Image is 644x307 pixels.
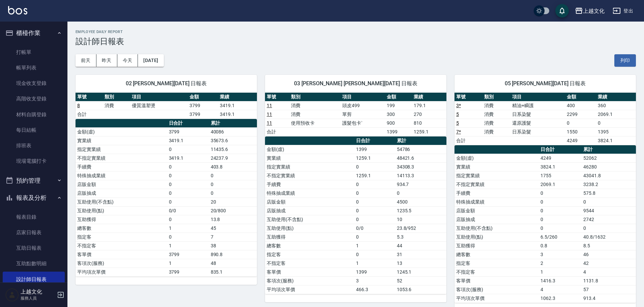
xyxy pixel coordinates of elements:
a: 5 [456,120,459,126]
td: 13.8 [209,215,257,224]
td: 46 [582,250,636,259]
td: 不指定客 [455,268,539,276]
td: 不指定客 [265,259,354,268]
td: 199 [385,101,412,110]
td: 4500 [395,197,446,206]
td: 24237.9 [209,154,257,162]
td: 消費 [482,119,510,127]
td: 14113.3 [395,171,446,180]
span: 05 [PERSON_NAME][DATE] 日報表 [463,80,628,87]
td: 3799 [167,127,209,136]
td: 0 [167,189,209,197]
td: 1395 [596,127,636,136]
td: 消費 [103,101,130,110]
a: 互助日報表 [3,240,65,256]
td: 1235.5 [395,206,446,215]
th: 日合計 [539,145,582,154]
button: 今天 [117,54,138,67]
td: 360 [596,101,636,110]
td: 指定實業績 [265,162,354,171]
h5: 上越文化 [21,288,55,295]
td: 3799 [167,250,209,259]
td: 0 [167,233,209,241]
td: 0 [167,197,209,206]
button: 櫃檯作業 [3,24,65,42]
td: 實業績 [265,154,354,162]
td: 日系染髮 [510,110,565,119]
td: 0 [354,197,395,206]
td: 3 [539,250,582,259]
td: 1399 [354,268,395,276]
td: 消費 [289,101,341,110]
td: 1399 [385,127,412,136]
td: 2069.1 [596,110,636,119]
td: 4 [539,285,582,294]
th: 日合計 [354,136,395,145]
td: 1259.1 [354,171,395,180]
td: 0 [354,233,395,241]
td: 54786 [395,145,446,154]
td: 3238.2 [582,180,636,189]
td: 20/800 [209,206,257,215]
td: 指定客 [455,259,539,268]
td: 4 [582,268,636,276]
td: 48421.6 [395,154,446,162]
th: 業績 [218,93,257,101]
th: 類別 [103,93,130,101]
td: 0.8 [539,241,582,250]
td: 實業績 [76,136,167,145]
td: 手續費 [76,162,167,171]
td: 總客數 [455,250,539,259]
button: [DATE] [138,54,164,67]
td: 466.3 [354,285,395,294]
th: 業績 [596,93,636,101]
th: 項目 [341,93,385,101]
td: 2742 [582,215,636,224]
td: 575.8 [582,189,636,197]
a: 設計師日報表 [3,272,65,287]
td: 1416.3 [539,276,582,285]
td: 指定實業績 [455,171,539,180]
td: 實業績 [455,162,539,171]
td: 1 [539,268,582,276]
button: 昨天 [96,54,117,67]
td: 1550 [565,127,596,136]
td: 46280 [582,162,636,171]
td: 40.8/1632 [582,233,636,241]
td: 1131.8 [582,276,636,285]
td: 0 [395,189,446,197]
td: 客單價 [76,250,167,259]
td: 單剪 [341,110,385,119]
td: 總客數 [265,241,354,250]
td: 互助獲得 [265,233,354,241]
th: 日合計 [167,119,209,128]
table: a dense table [265,136,446,294]
a: 現金收支登錄 [3,75,65,91]
a: 帳單列表 [3,60,65,75]
td: 互助使用(不含點) [455,224,539,233]
td: 0 [539,206,582,215]
td: 43041.8 [582,171,636,180]
td: 3 [354,276,395,285]
td: 835.1 [209,268,257,276]
a: 高階收支登錄 [3,91,65,106]
td: 3799 [188,101,218,110]
td: 6.5/260 [539,233,582,241]
td: 護髮包卡ˋ [341,119,385,127]
span: 02 [PERSON_NAME][DATE] 日報表 [84,80,249,87]
table: a dense table [76,93,257,119]
p: 服務人員 [21,295,55,301]
th: 金額 [385,93,412,101]
td: 還原護髮 [510,119,565,127]
td: 400 [565,101,596,110]
td: 13 [395,259,446,268]
td: 手續費 [455,189,539,197]
td: 45 [209,224,257,233]
td: 2 [539,259,582,268]
div: 上越文化 [583,7,605,15]
table: a dense table [265,93,446,136]
td: 0 [539,215,582,224]
h2: Employee Daily Report [76,30,636,34]
td: 手續費 [265,180,354,189]
td: 0 [539,197,582,206]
